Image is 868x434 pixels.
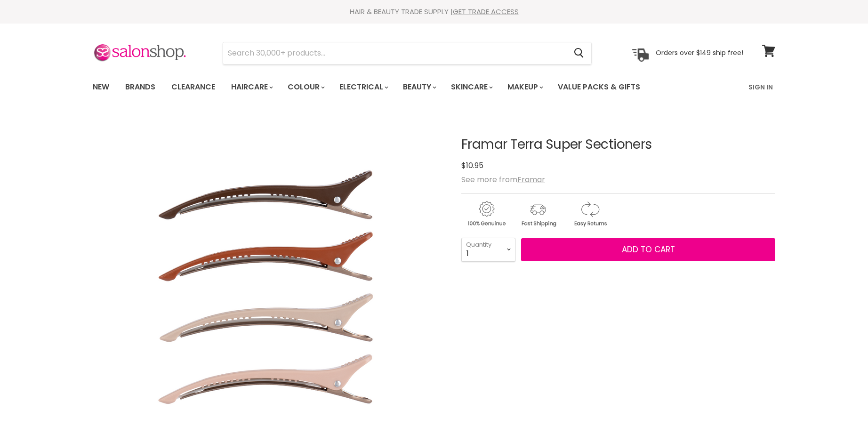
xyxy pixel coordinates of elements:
[81,7,787,16] div: HAIR & BEAUTY TRADE SUPPLY |
[521,238,775,262] button: Add to cart
[396,77,442,97] a: Beauty
[86,73,695,101] ul: Main menu
[224,77,279,97] a: Haircare
[461,160,483,171] span: $10.95
[743,77,779,97] a: Sign In
[223,42,566,64] input: Search
[461,137,775,152] h1: Framar Terra Super Sectioners
[118,77,162,97] a: Brands
[461,174,545,185] span: See more from
[565,200,615,228] img: returns.gif
[517,174,545,185] a: Framar
[461,200,511,228] img: genuine.gif
[551,77,647,97] a: Value Packs & Gifts
[332,77,394,97] a: Electrical
[81,73,787,101] nav: Main
[656,48,743,57] p: Orders over $149 ship free!
[86,77,116,97] a: New
[444,77,498,97] a: Skincare
[500,77,549,97] a: Makeup
[566,42,591,64] button: Search
[622,244,675,255] span: Add to cart
[281,77,330,97] a: Colour
[164,77,222,97] a: Clearance
[513,200,563,228] img: shipping.gif
[453,7,519,16] a: GET TRADE ACCESS
[461,238,515,261] select: Quantity
[223,42,592,64] form: Product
